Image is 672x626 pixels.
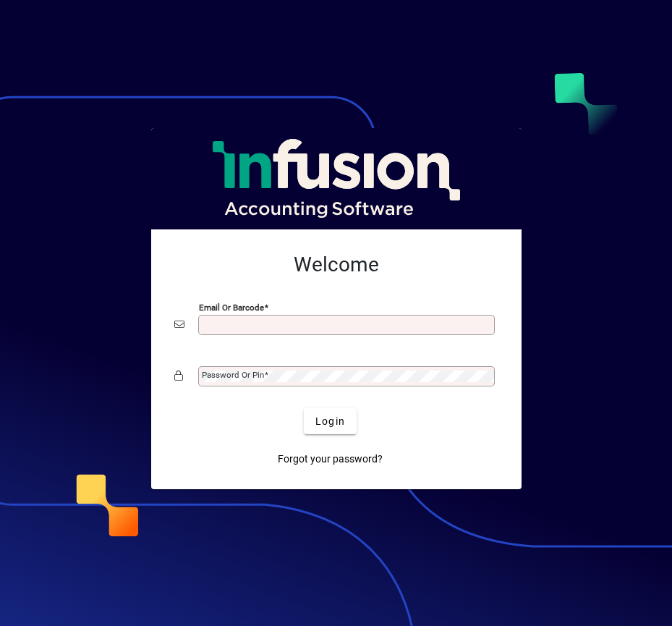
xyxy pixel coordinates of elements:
mat-label: Password or Pin [202,370,264,380]
h2: Welcome [174,253,498,277]
button: Login [304,408,357,434]
a: Forgot your password? [272,446,388,472]
span: Login [315,414,345,429]
span: Forgot your password? [278,452,383,467]
mat-label: Email or Barcode [199,303,264,313]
